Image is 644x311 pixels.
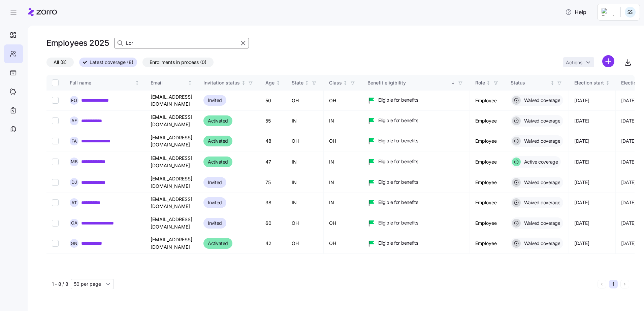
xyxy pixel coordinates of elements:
[54,58,67,67] span: All (8)
[304,80,309,85] div: Not sorted
[52,117,59,124] input: Select record 2
[90,58,133,67] span: Latest coverage (8)
[470,213,505,233] td: Employee
[574,97,589,104] span: [DATE]
[486,80,491,85] div: Not sorted
[265,79,275,87] div: Age
[625,7,636,18] img: b3a65cbeab486ed89755b86cd886e362
[260,91,286,111] td: 50
[470,75,505,91] th: RoleNot sorted
[208,178,222,186] span: Invited
[52,199,59,206] input: Select record 6
[286,75,324,91] th: StateNot sorted
[621,220,636,227] span: [DATE]
[324,91,362,111] td: OH
[378,137,418,144] span: Eligible for benefits
[522,220,560,227] span: Waived coverage
[470,111,505,131] td: Employee
[324,151,362,172] td: IN
[150,58,206,67] span: Enrollments in process (0)
[324,233,362,253] td: OH
[378,158,418,165] span: Eligible for benefits
[574,117,589,124] span: [DATE]
[505,75,569,91] th: StatusNot sorted
[114,38,249,48] input: Search Employees
[292,79,303,87] div: State
[145,75,198,91] th: EmailNot sorted
[565,8,586,16] span: Help
[276,80,281,85] div: Not sorted
[511,79,549,87] div: Status
[605,80,610,85] div: Not sorted
[64,75,145,91] th: Full nameNot sorted
[52,240,59,247] input: Select record 8
[522,159,558,165] span: Active coverage
[286,91,324,111] td: OH
[71,180,77,184] span: D J
[135,80,139,85] div: Not sorted
[522,117,560,124] span: Waived coverage
[522,97,560,104] span: Waived coverage
[324,75,362,91] th: ClassNot sorted
[574,138,589,144] span: [DATE]
[566,60,582,65] span: Actions
[71,201,77,205] span: A T
[574,179,589,186] span: [DATE]
[324,111,362,131] td: IN
[151,79,187,87] div: Email
[550,80,555,85] div: Not sorted
[367,79,450,87] div: Benefit eligibility
[260,193,286,213] td: 38
[286,131,324,151] td: OH
[324,193,362,213] td: IN
[378,199,418,206] span: Eligible for benefits
[260,111,286,131] td: 55
[324,213,362,233] td: OH
[621,199,636,206] span: [DATE]
[286,193,324,213] td: IN
[378,97,418,103] span: Eligible for benefits
[145,91,198,111] td: [EMAIL_ADDRESS][DOMAIN_NAME]
[574,199,589,206] span: [DATE]
[52,79,59,86] input: Select all records
[208,199,222,207] span: Invited
[188,80,192,85] div: Not sorted
[602,8,615,16] img: Employer logo
[71,241,77,246] span: G N
[260,233,286,253] td: 42
[260,172,286,193] td: 75
[470,193,505,213] td: Employee
[208,158,228,166] span: Activated
[569,75,616,91] th: Election startNot sorted
[208,96,222,104] span: Invited
[71,160,78,164] span: M B
[46,38,109,48] h1: Employees 2025
[145,213,198,233] td: [EMAIL_ADDRESS][DOMAIN_NAME]
[286,151,324,172] td: IN
[621,179,636,186] span: [DATE]
[208,219,222,227] span: Invited
[52,138,59,144] input: Select record 3
[598,280,606,288] button: Previous page
[52,179,59,186] input: Select record 5
[145,111,198,131] td: [EMAIL_ADDRESS][DOMAIN_NAME]
[71,118,77,123] span: A F
[574,159,589,165] span: [DATE]
[560,5,592,19] button: Help
[378,240,418,246] span: Eligible for benefits
[362,75,470,91] th: Benefit eligibilitySorted descending
[621,117,636,124] span: [DATE]
[145,131,198,151] td: [EMAIL_ADDRESS][DOMAIN_NAME]
[260,213,286,233] td: 60
[470,151,505,172] td: Employee
[324,131,362,151] td: OH
[324,172,362,193] td: IN
[574,240,589,247] span: [DATE]
[145,193,198,213] td: [EMAIL_ADDRESS][DOMAIN_NAME]
[208,117,228,125] span: Activated
[260,151,286,172] td: 47
[208,137,228,145] span: Activated
[71,98,77,103] span: F O
[52,281,68,287] span: 1 - 8 / 8
[145,151,198,172] td: [EMAIL_ADDRESS][DOMAIN_NAME]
